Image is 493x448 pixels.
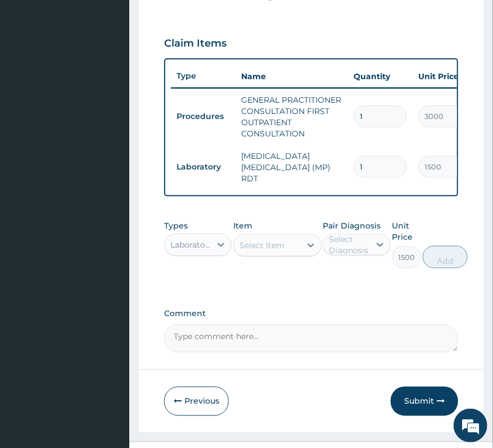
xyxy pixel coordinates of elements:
[184,6,211,33] div: Minimize live chat window
[392,220,421,243] label: Unit Price
[164,38,227,50] h3: Claim Items
[170,239,212,250] div: Laboratory
[233,220,252,231] label: Item
[171,66,236,86] th: Type
[164,221,188,231] label: Types
[413,65,477,88] th: Unit Price
[164,309,458,318] label: Comment
[391,387,458,416] button: Submit
[323,220,381,231] label: Pair Diagnosis
[239,240,284,251] div: Select Item
[236,89,348,145] td: GENERAL PRACTITIONER CONSULTATION FIRST OUTPATIENT CONSULTATION
[21,56,46,84] img: d_794563401_company_1708531726252_794563401
[164,387,229,416] button: Previous
[329,234,368,256] div: Select Diagnosis
[348,65,413,88] th: Quantity
[171,157,236,177] td: Laboratory
[423,246,468,268] button: Add
[58,63,189,77] div: Chat with us now
[171,106,236,127] td: Procedures
[65,141,155,255] span: We're online!
[6,307,214,346] textarea: Type your message and hit 'Enter'
[236,145,348,190] td: [MEDICAL_DATA] [MEDICAL_DATA] (MP) RDT
[236,65,348,88] th: Name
